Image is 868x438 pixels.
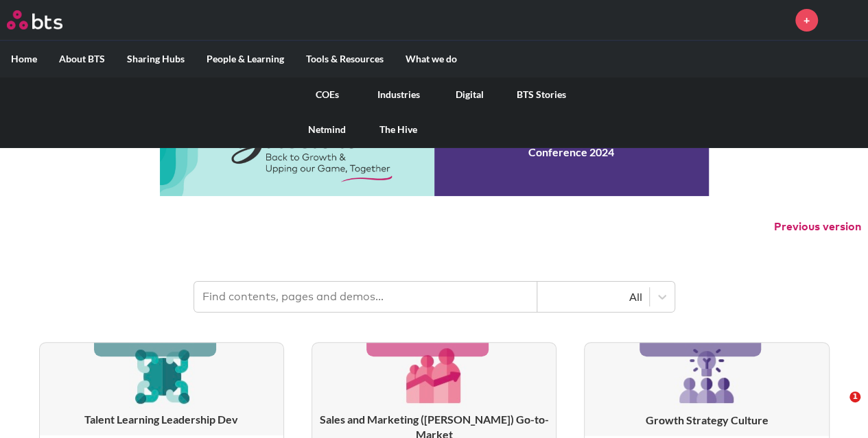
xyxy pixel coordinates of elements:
label: Sharing Hubs [116,41,196,77]
div: All [544,289,642,304]
label: Tools & Resources [295,41,395,77]
h3: Growth Strategy Culture [585,413,828,428]
img: [object Object] [674,343,740,409]
img: [object Object] [129,343,194,408]
img: Makenzie Brandon [828,3,861,36]
a: Go home [7,10,88,29]
label: What we do [395,41,468,77]
button: Previous version [774,219,861,234]
h3: Talent Learning Leadership Dev [40,412,283,427]
img: [object Object] [401,343,467,408]
a: Profile [828,3,861,36]
img: BTS Logo [7,10,62,29]
span: 1 [849,391,860,402]
a: + [795,9,818,32]
input: Find contents, pages and demos... [194,282,537,312]
label: About BTS [48,41,116,77]
label: People & Learning [196,41,295,77]
iframe: Intercom live chat [821,391,854,424]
